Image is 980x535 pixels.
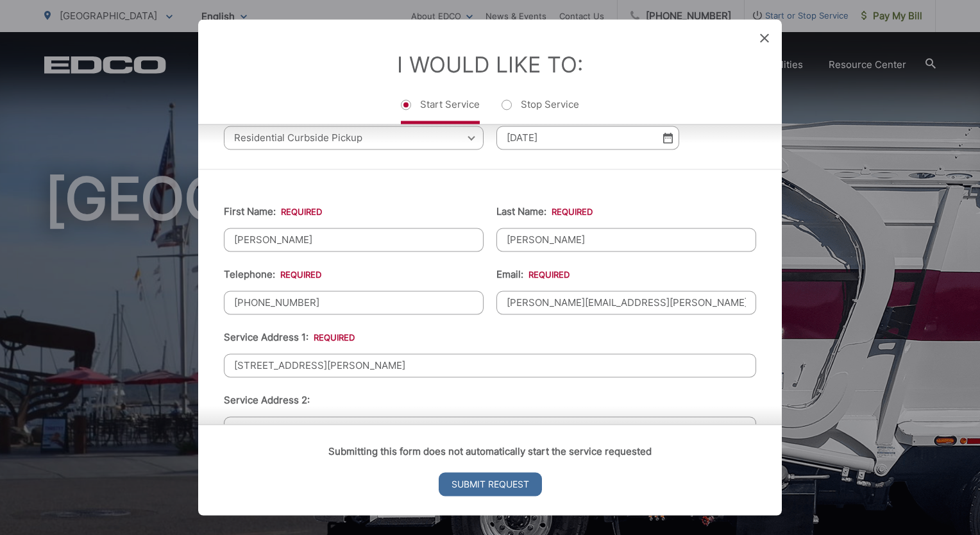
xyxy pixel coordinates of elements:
label: Stop Service [502,98,579,124]
img: Select date [663,132,673,143]
span: Residential Curbside Pickup [224,126,484,149]
label: First Name: [224,206,322,217]
label: Telephone: [224,269,321,280]
input: Select date [496,126,679,149]
label: I Would Like To: [397,51,583,78]
label: Last Name: [496,206,593,217]
strong: Submitting this form does not automatically start the service requested [328,446,652,458]
label: Service Address 2: [224,395,310,406]
label: Service Address 1: [224,332,355,343]
label: Email: [496,269,570,280]
input: Submit Request [439,473,542,497]
label: Start Service [401,98,480,124]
